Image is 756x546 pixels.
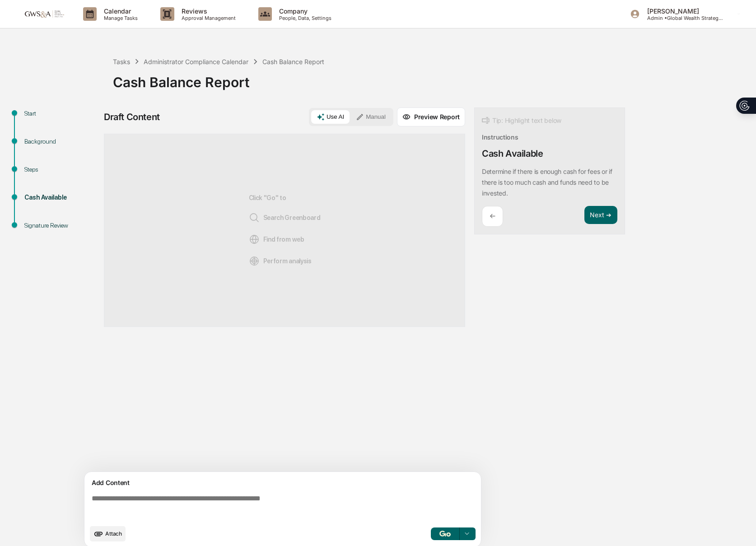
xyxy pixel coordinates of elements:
div: Cash Available [482,148,543,159]
img: Web [249,234,260,245]
img: logo [22,9,65,18]
p: Approval Management [174,15,240,21]
button: Preview Report [397,107,465,126]
p: Company [272,7,336,15]
p: [PERSON_NAME] [640,7,724,15]
img: Search [249,212,260,223]
span: Search Greenboard [249,212,321,223]
span: Attach [105,530,122,537]
p: Manage Tasks [97,15,142,21]
div: Add Content [90,477,476,488]
div: Start [24,109,98,118]
div: Steps [24,165,98,174]
img: Analysis [249,256,260,266]
button: Use AI [311,110,350,124]
span: Perform analysis [249,256,312,266]
img: Go [439,531,450,537]
button: Manual [350,110,391,124]
div: Administrator Compliance Calendar [144,58,248,65]
button: Next ➔ [584,206,617,224]
div: Signature Review [24,221,98,230]
div: Tasks [113,58,130,65]
button: Go [431,527,460,540]
p: People, Data, Settings [272,15,336,21]
div: Draft Content [104,112,160,122]
div: Cash Balance Report [262,58,324,65]
iframe: Open customer support [727,516,751,541]
p: Admin • Global Wealth Strategies Associates [640,15,724,21]
div: Background [24,137,98,146]
p: Calendar [97,7,142,15]
div: Tip: Highlight text below [482,115,561,126]
button: upload document [90,526,126,541]
span: Find from web [249,234,304,245]
div: Cash Balance Report [113,67,751,90]
p: Reviews [174,7,240,15]
div: Instructions [482,133,518,141]
div: Click "Go" to [249,149,321,312]
p: Determine if there is enough cash for fees or if there is too much cash and funds need to be inve... [482,168,612,197]
div: Cash Available [24,193,98,202]
p: ← [490,212,495,220]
